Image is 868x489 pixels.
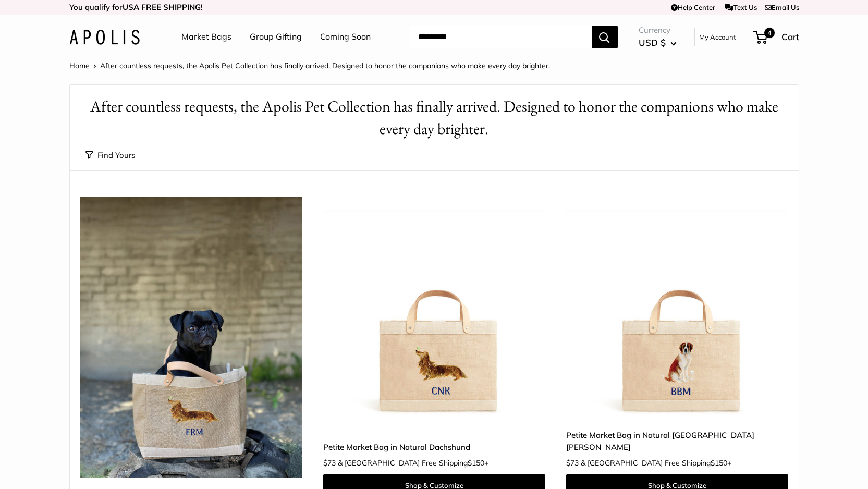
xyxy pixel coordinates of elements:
[69,59,550,72] nav: Breadcrumb
[754,29,799,45] a: 4 Cart
[764,28,774,38] span: 4
[592,26,618,48] button: Search
[468,458,484,468] span: $150
[639,34,677,51] button: USD $
[69,61,90,70] a: Home
[725,3,756,11] a: Text Us
[566,197,788,419] a: Petite Market Bag in Natural St. BernardPetite Market Bag in Natural St. Bernard
[323,441,545,453] a: Petite Market Bag in Natural Dachshund
[711,458,727,468] span: $150
[639,37,666,48] span: USD $
[320,29,371,45] a: Coming Soon
[69,30,140,45] img: Apolis
[566,458,579,468] span: $73
[323,197,545,419] img: Petite Market Bag in Natural Dachshund
[338,459,488,467] span: & [GEOGRAPHIC_DATA] Free Shipping +
[323,197,545,419] a: Petite Market Bag in Natural DachshundPetite Market Bag in Natural Dachshund
[85,148,135,163] button: Find Yours
[781,31,799,42] span: Cart
[323,458,336,468] span: $73
[80,197,302,478] img: The Limited Pets Collection: Inspired by Your Best Friends
[566,197,788,419] img: Petite Market Bag in Natural St. Bernard
[181,29,231,45] a: Market Bags
[100,61,550,70] span: After countless requests, the Apolis Pet Collection has finally arrived. Designed to honor the co...
[410,26,592,48] input: Search...
[765,3,799,11] a: Email Us
[85,95,783,140] h1: After countless requests, the Apolis Pet Collection has finally arrived. Designed to honor the co...
[581,459,731,467] span: & [GEOGRAPHIC_DATA] Free Shipping +
[699,31,736,43] a: My Account
[123,2,203,12] strong: USA FREE SHIPPING!
[671,3,715,11] a: Help Center
[639,23,677,38] span: Currency
[250,29,302,45] a: Group Gifting
[566,429,788,454] a: Petite Market Bag in Natural [GEOGRAPHIC_DATA][PERSON_NAME]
